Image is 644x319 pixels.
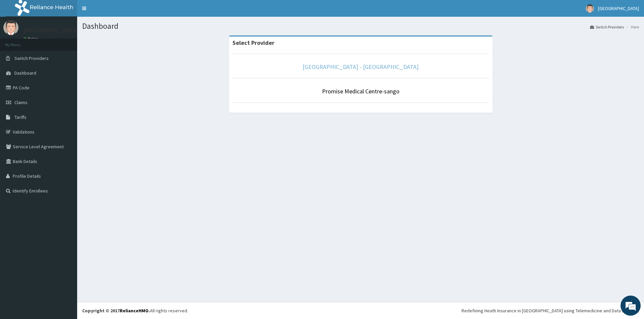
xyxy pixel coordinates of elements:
[590,24,624,30] a: Switch Providers
[303,63,419,71] a: [GEOGRAPHIC_DATA] - [GEOGRAPHIC_DATA]
[23,36,40,41] a: Online
[598,5,639,11] span: [GEOGRAPHIC_DATA]
[322,87,399,95] a: Promise Medical Centre-sango
[462,307,639,314] div: Redefining Heath Insurance in [GEOGRAPHIC_DATA] using Telemedicine and Data Science!
[14,55,49,61] span: Switch Providers
[14,114,26,120] span: Tariffs
[82,308,150,314] strong: Copyright © 2017 .
[625,24,639,30] li: Here
[77,302,644,319] footer: All rights reserved.
[232,39,274,47] strong: Select Provider
[3,20,18,35] img: User Image
[14,99,28,105] span: Claims
[120,308,149,314] a: RelianceHMO
[82,22,639,30] h1: Dashboard
[23,27,79,33] p: [GEOGRAPHIC_DATA]
[14,70,36,76] span: Dashboard
[586,4,594,13] img: User Image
